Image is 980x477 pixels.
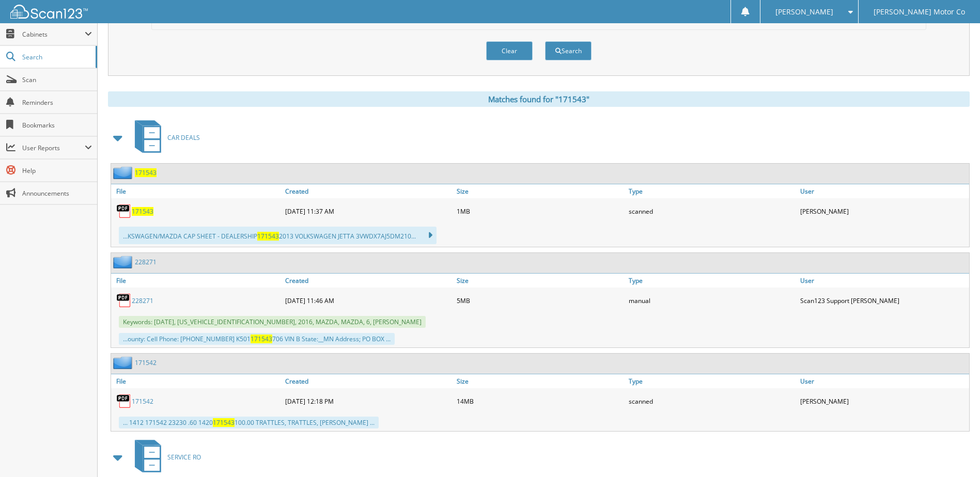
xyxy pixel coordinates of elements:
span: CAR DEALS [167,133,200,142]
div: Matches found for "171543" [108,91,970,107]
a: 228271 [135,258,157,266]
a: Created [283,184,454,198]
span: Reminders [22,98,92,107]
img: PDF.png [116,203,132,219]
img: folder2.png [113,166,135,179]
span: User Reports [22,144,85,152]
div: [PERSON_NAME] [798,391,969,411]
span: Keywords: [DATE], [US_VEHICLE_IDENTIFICATION_NUMBER], 2016, MAZDA, MAZDA, 6, [PERSON_NAME] [119,316,426,328]
iframe: Chat Widget [928,427,980,477]
button: Search [545,41,592,60]
div: 1MB [454,201,626,221]
span: [PERSON_NAME] Motor Co [874,9,965,15]
a: User [798,184,969,198]
button: Clear [486,41,533,60]
a: 171542 [132,397,153,406]
span: Scan [22,75,92,84]
span: Cabinets [22,30,85,39]
a: Size [454,184,626,198]
div: [PERSON_NAME] [798,201,969,221]
div: [DATE] 12:18 PM [283,391,454,411]
span: Help [22,166,92,175]
img: folder2.png [113,256,135,268]
div: scanned [626,391,798,411]
a: File [111,184,283,198]
a: File [111,374,283,388]
div: ...KSWAGEN/MAZDA CAP SHEET - DEALERSHIP 2013 VOLKSWAGEN JETTA 3VWDX7AJ5DM210... [119,227,437,244]
div: [DATE] 11:46 AM [283,290,454,311]
span: 171543 [251,335,272,343]
a: Created [283,374,454,388]
a: User [798,274,969,288]
span: Announcements [22,189,92,198]
a: 171542 [135,358,157,367]
a: Size [454,274,626,288]
div: ...ounty: Cell Phone: [PHONE_NUMBER] K501 706 VIN B State:__MN Address; PO BOX ... [119,333,395,345]
div: 5MB [454,290,626,311]
a: Type [626,374,798,388]
a: 228271 [132,296,153,305]
span: [PERSON_NAME] [775,9,833,15]
span: SERVICE RO [167,453,201,462]
img: PDF.png [116,393,132,409]
span: Search [22,53,90,61]
div: scanned [626,201,798,221]
a: 171543 [135,168,157,177]
span: 171543 [213,418,235,427]
a: Type [626,184,798,198]
a: User [798,374,969,388]
img: scan123-logo-white.svg [10,5,88,19]
div: ... 1412 171542 23230 .60 1420 100.00 TRATTLES, TRATTLES, [PERSON_NAME] ... [119,417,379,428]
a: Size [454,374,626,388]
span: 171543 [257,232,279,241]
a: Type [626,274,798,288]
div: [DATE] 11:37 AM [283,201,454,221]
img: folder2.png [113,356,135,369]
img: PDF.png [116,293,132,308]
a: File [111,274,283,288]
a: Created [283,274,454,288]
a: 171543 [132,207,153,216]
span: Bookmarks [22,121,92,130]
div: 14MB [454,391,626,411]
a: CAR DEALS [129,117,200,158]
div: Scan123 Support [PERSON_NAME] [798,290,969,311]
div: manual [626,290,798,311]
